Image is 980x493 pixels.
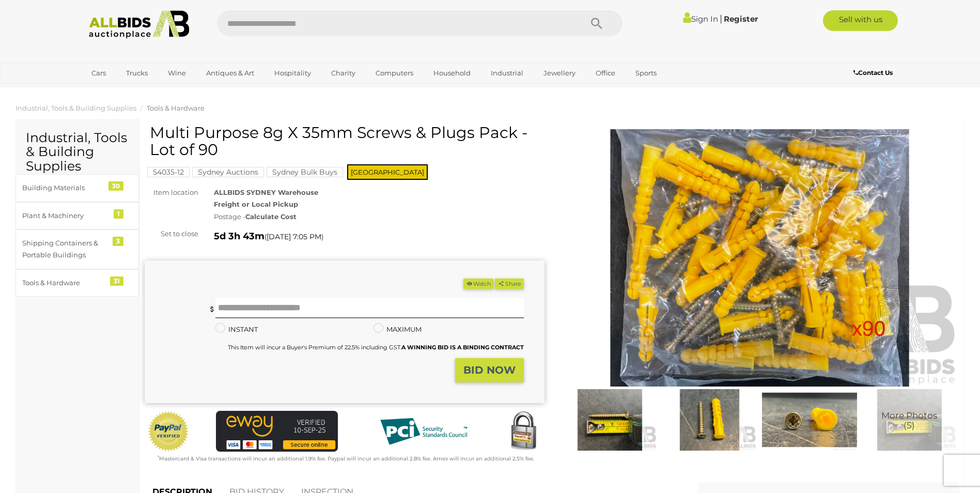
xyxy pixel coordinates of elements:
[192,168,264,176] a: Sydney Auctions
[214,211,545,223] div: Postage -
[85,65,113,82] a: Cars
[268,65,318,82] a: Hospitality
[267,168,343,176] a: Sydney Bulk Buys
[853,67,895,79] a: Contact Us
[15,202,139,229] a: Plant & Machinery 1
[372,411,475,452] img: PCI DSS compliant
[267,232,321,241] span: [DATE] 7:05 PM
[374,323,422,335] label: MAXIMUM
[463,279,493,289] button: Watch
[853,69,893,76] b: Contact Us
[216,411,338,452] img: eWAY Payment Gateway
[150,124,542,158] h1: Multi Purpose 8g X 35mm Screws & Plugs Pack - Lot of 90
[347,164,428,180] span: [GEOGRAPHIC_DATA]
[495,279,523,289] button: Share
[22,182,107,194] div: Building Materials
[26,131,129,174] h2: Industrial, Tools & Building Supplies
[110,276,123,286] div: 31
[22,237,107,261] div: Shipping Containers & Portable Buildings
[147,167,190,177] mark: 54035-12
[199,65,261,82] a: Antiques & Art
[85,82,172,99] a: [GEOGRAPHIC_DATA]
[137,228,206,240] div: Set to close
[265,233,323,241] span: ( )
[571,10,623,36] button: Search
[228,344,524,351] small: This Item will incur a Buyer's Premium of 22.5% including GST.
[158,455,534,462] small: Mastercard & Visa transactions will incur an additional 1.9% fee. Paypal will incur an additional...
[881,411,937,430] span: More Photos (5)
[214,200,298,208] strong: Freight or Local Pickup
[114,209,123,219] div: 1
[720,13,722,24] span: |
[427,65,477,82] a: Household
[214,230,265,242] strong: 5d 3h 43m
[823,10,898,31] a: Sell with us
[862,389,957,450] img: Multi Purpose 8g X 35mm Screws & Plugs Pack - Lot of 90
[503,411,544,452] img: Secured by Rapid SSL
[484,65,530,82] a: Industrial
[463,279,493,289] li: Watch this item
[560,129,960,387] img: Multi Purpose 8g X 35mm Screws & Plugs Pack - Lot of 90
[15,229,139,269] a: Shipping Containers & Portable Buildings 3
[137,187,206,198] div: Item location
[215,323,258,335] label: INSTANT
[108,181,123,191] div: 30
[161,65,193,82] a: Wine
[862,389,957,450] a: More Photos(5)
[15,269,139,297] a: Tools & Hardware 31
[762,389,857,450] img: Multi Purpose 8g X 35mm Screws & Plugs Pack - Lot of 90
[214,188,318,196] strong: ALLBIDS SYDNEY Warehouse
[119,65,154,82] a: Trucks
[267,167,343,177] mark: Sydney Bulk Buys
[629,65,663,82] a: Sports
[22,277,107,289] div: Tools & Hardware
[147,104,205,112] a: Tools & Hardware
[324,65,362,82] a: Charity
[192,167,264,177] mark: Sydney Auctions
[463,364,516,376] strong: BID NOW
[15,104,136,112] a: Industrial, Tools & Building Supplies
[563,389,657,450] img: Multi Purpose 8g X 35mm Screws & Plugs Pack - Lot of 90
[401,344,524,351] b: A WINNING BID IS A BINDING CONTRACT
[147,168,190,176] a: 54035-12
[15,174,139,202] a: Building Materials 30
[455,358,524,382] button: BID NOW
[537,65,582,82] a: Jewellery
[662,389,757,450] img: Multi Purpose 8g X 35mm Screws & Plugs Pack - Lot of 90
[147,411,190,452] img: Official PayPal Seal
[245,212,297,221] strong: Calculate Cost
[369,65,420,82] a: Computers
[683,14,718,24] a: Sign In
[83,10,195,39] img: Allbids.com.au
[113,237,123,246] div: 3
[22,210,107,222] div: Plant & Machinery
[724,14,758,24] a: Register
[589,65,622,82] a: Office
